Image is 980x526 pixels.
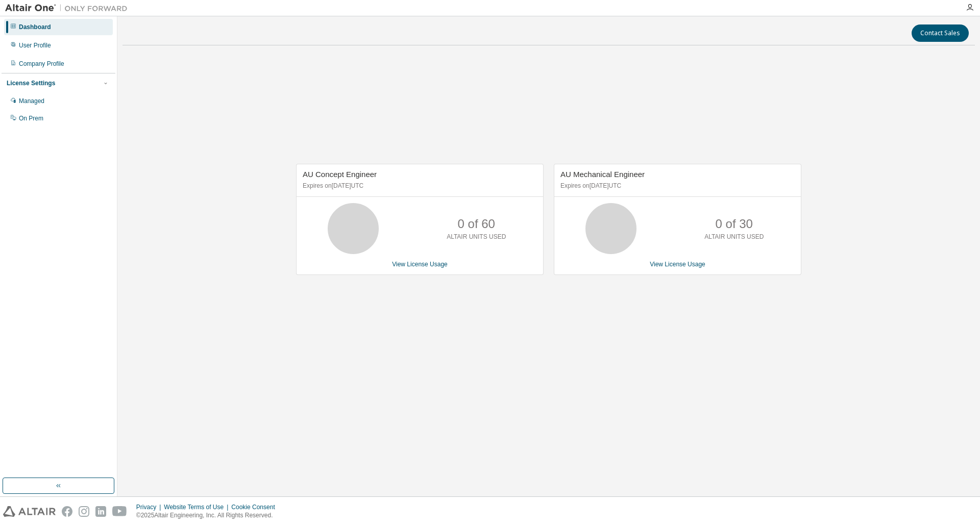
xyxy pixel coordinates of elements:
[19,60,64,68] div: Company Profile
[19,114,43,122] div: On Prem
[912,24,969,42] button: Contact Sales
[392,261,448,268] a: View License Usage
[458,215,495,233] p: 0 of 60
[716,215,753,233] p: 0 of 30
[447,233,506,241] p: ALTAIR UNITS USED
[19,23,51,31] div: Dashboard
[95,506,106,517] img: linkedin.svg
[303,182,534,190] p: Expires on [DATE] UTC
[136,511,281,520] p: © 2025 Altair Engineering, Inc. All Rights Reserved.
[62,506,72,517] img: facebook.svg
[560,170,645,179] span: AU Mechanical Engineer
[7,79,55,87] div: License Settings
[560,182,792,190] p: Expires on [DATE] UTC
[136,503,164,511] div: Privacy
[19,97,44,105] div: Managed
[3,506,56,517] img: altair_logo.svg
[79,506,89,517] img: instagram.svg
[704,233,764,241] p: ALTAIR UNITS USED
[650,261,705,268] a: View License Usage
[5,3,133,13] img: Altair One
[164,503,231,511] div: Website Terms of Use
[112,506,127,517] img: youtube.svg
[303,170,377,179] span: AU Concept Engineer
[19,41,51,49] div: User Profile
[231,503,281,511] div: Cookie Consent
